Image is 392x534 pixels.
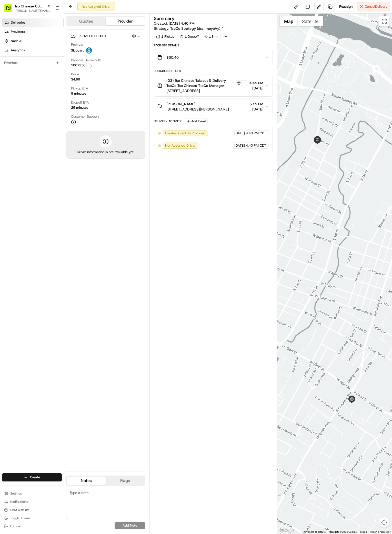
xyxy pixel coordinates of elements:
[178,33,201,40] div: 1 Dropoff
[278,527,295,534] a: Open this area in Google Maps (opens a new window)
[86,47,92,54] img: profile_skipcart_partner.png
[10,508,29,512] span: Chat with us!
[106,17,145,25] button: Provider
[2,490,62,497] button: Settings
[71,48,84,53] span: Skipcart
[329,530,357,533] span: Map data ©2025 Google
[14,4,45,9] button: Tso Chinese 03 TsoCo
[71,91,86,96] div: 9 minutes
[11,20,25,25] span: Deliveries
[5,67,34,71] div: Past conversations
[71,79,82,84] span: [DATE]
[2,2,53,14] button: Tso Chinese 03 TsoCo[PERSON_NAME][EMAIL_ADDRESS][DOMAIN_NAME]
[71,105,88,110] div: 25 minutes
[43,115,47,119] div: 💻
[365,4,388,9] span: Cancel Delivery
[304,530,326,534] button: Keyboard shortcuts
[154,75,273,96] button: (03) Tso Chinese Takeout & Delivery TsoCo Tso Chinese TsoCo Manager03[STREET_ADDRESS]4:45 PM[DATE]
[67,477,106,485] button: Notes
[249,102,263,107] span: 5:15 PM
[360,530,367,533] a: Terms (opens in new tab)
[278,527,295,534] img: Google
[154,16,175,21] h3: Summary
[234,143,245,148] span: [DATE]
[234,131,245,136] span: [DATE]
[87,51,93,57] button: Start new chat
[202,33,221,40] div: 1.8 mi
[154,69,273,73] div: Location Details
[71,32,141,40] button: Provider Details
[23,49,84,54] div: Start new chat
[79,66,93,72] button: See all
[5,49,14,58] img: 1736555255976-a54dd68f-1ca7-489b-9aae-adbdc363a1c4
[10,491,22,496] span: Settings
[10,94,14,98] img: 1736555255976-a54dd68f-1ca7-489b-9aae-adbdc363a1c4
[154,49,273,66] button: $60.40
[2,473,62,481] button: Create
[166,88,248,93] span: [STREET_ADDRESS]
[79,34,106,38] span: Provider Details
[56,93,57,97] span: •
[71,42,84,47] span: Provider
[30,475,40,480] span: Create
[154,33,177,40] div: 1 Pickup
[71,77,80,82] span: $4.99
[242,81,246,85] span: 03
[2,523,62,530] button: Log out
[166,78,235,88] span: (03) Tso Chinese Takeout & Delivery TsoCo Tso Chinese TsoCo Manager
[2,506,62,513] button: Chat with us!
[2,59,62,67] div: Favorites
[170,26,224,31] a: TsoCo Strategy (dss_meybVy)
[169,21,195,26] span: [DATE] 4:40 PM
[71,72,79,77] span: Price
[246,131,266,136] span: 4:40 PM CDT
[249,107,263,112] span: [DATE]
[71,63,92,68] button: 5067250
[51,127,62,131] span: Pylon
[5,75,13,83] img: Antonia (Store Manager)
[5,5,15,15] img: Nash
[16,93,55,97] span: Wisdom [PERSON_NAME]
[298,16,323,26] button: Show satellite imagery
[2,515,62,522] button: Toggle Theme
[170,26,220,31] span: TsoCo Strategy (dss_meybVy)
[3,113,41,122] a: 📗Knowledge Base
[246,143,266,148] span: 4:40 PM CDT
[357,2,390,11] button: CancelDelivery
[10,524,21,528] span: Log out
[67,17,106,25] button: Quotes
[154,21,195,26] span: Created:
[58,93,69,97] span: [DATE]
[10,115,39,120] span: Knowledge Base
[5,115,9,119] div: 📗
[337,2,355,11] button: Reassign
[166,107,229,112] span: [STREET_ADDRESS][PERSON_NAME]
[154,43,273,47] div: Package Details
[166,102,195,107] span: [PERSON_NAME]
[11,39,22,43] span: Nash AI
[77,150,134,154] span: Driver information is not available yet.
[249,86,263,91] span: [DATE]
[71,86,88,91] span: Pickup ETA
[2,46,64,54] a: Analytics
[10,500,28,504] span: Notifications
[185,118,208,124] button: Add Event
[48,115,82,120] span: API Documentation
[5,88,13,98] img: Wisdom Oko
[106,477,145,485] button: Flags
[2,498,62,505] button: Notifications
[71,58,101,63] span: Provider Delivery ID
[71,114,99,119] span: Customer Support
[165,131,206,136] span: Created (Sent To Provider)
[16,79,67,84] span: [PERSON_NAME] (Store Manager)
[23,54,71,58] div: We're available if you need us!
[11,29,25,34] span: Providers
[11,49,20,58] img: 8571987876998_91fb9ceb93ad5c398215_72.jpg
[280,16,298,26] button: Show street map
[11,48,25,53] span: Analytics
[14,9,51,13] button: [PERSON_NAME][EMAIL_ADDRESS][DOMAIN_NAME]
[5,21,93,29] p: Welcome 👋
[249,80,263,86] span: 4:45 PM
